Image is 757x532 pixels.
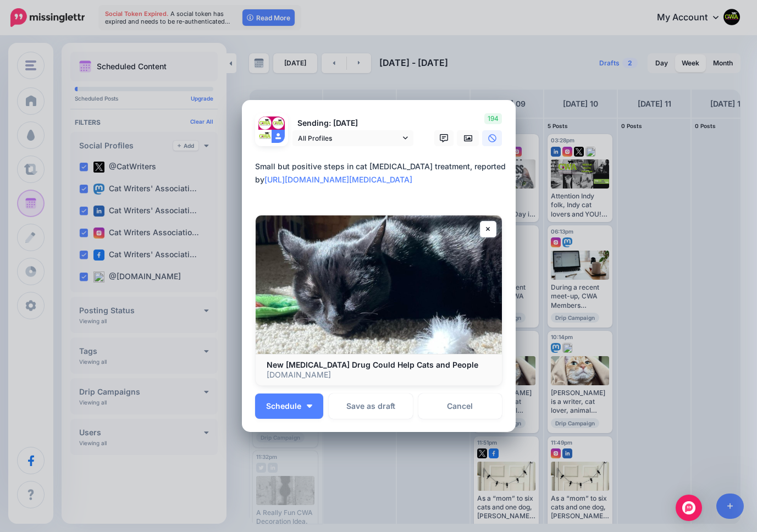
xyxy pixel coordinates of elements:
img: 45698106_333706100514846_7785613158785220608_n-bsa140427.jpg [272,117,285,130]
img: user_default_image.png [272,130,285,143]
b: New [MEDICAL_DATA] Drug Could Help Cats and People [267,360,478,369]
p: Sending: [DATE] [292,117,413,130]
div: Small but positive steps in cat [MEDICAL_DATA] treatment, reported by [255,160,508,186]
a: Cancel [418,394,502,419]
p: [DOMAIN_NAME] [267,370,491,380]
div: Open Intercom Messenger [676,495,702,521]
button: Schedule [255,394,323,419]
span: 194 [484,113,502,124]
a: All Profiles [292,130,413,146]
span: All Profiles [298,132,400,144]
span: Schedule [266,402,301,410]
img: New Cancer Drug Could Help Cats and People [256,215,502,354]
img: 1qlX9Brh-74720.jpg [258,117,272,130]
img: arrow-down-white.png [307,404,312,408]
button: Save as draft [329,394,413,419]
img: ffae8dcf99b1d535-87638.png [258,130,272,143]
